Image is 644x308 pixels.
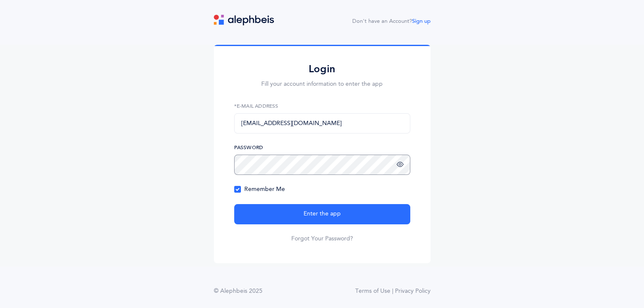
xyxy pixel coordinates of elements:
[214,287,263,296] div: © Alephbeis 2025
[234,80,410,89] p: Fill your account information to enter the app
[355,287,431,296] a: Terms of Use | Privacy Policy
[291,234,353,243] a: Forgot Your Password?
[304,210,341,218] span: Enter the app
[234,186,285,193] span: Remember Me
[214,15,274,25] img: logo.svg
[602,266,634,298] iframe: Drift Widget Chat Controller
[412,18,431,24] a: Sign up
[234,102,410,110] label: *E-Mail Address
[234,144,410,151] label: Password
[234,204,410,224] button: Enter the app
[352,17,431,26] div: Don't have an Account?
[234,63,410,76] h2: Login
